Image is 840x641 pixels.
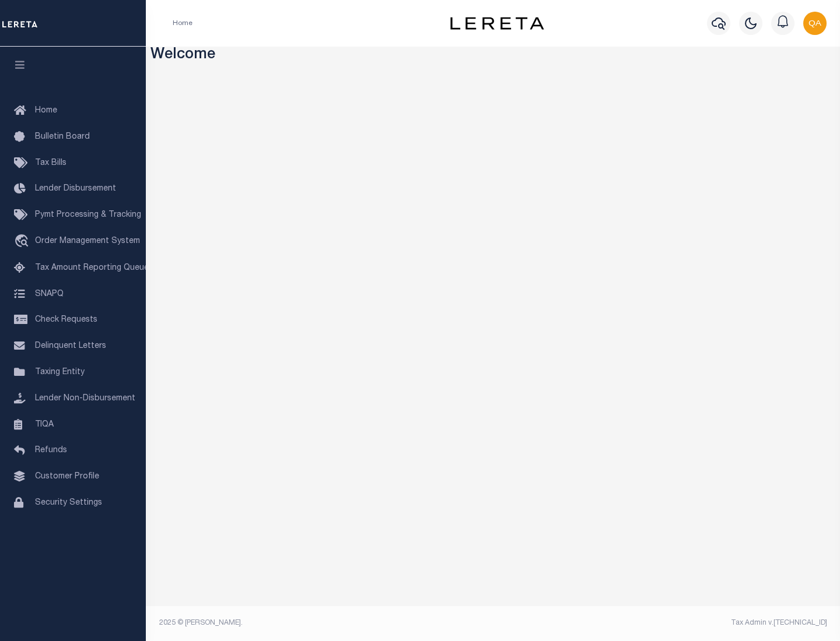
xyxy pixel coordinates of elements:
img: logo-dark.svg [450,17,544,30]
span: Home [35,107,57,115]
span: TIQA [35,420,54,428]
span: Pymt Processing & Tracking [35,211,141,219]
span: Delinquent Letters [35,342,106,350]
i: travel_explore [14,234,33,249]
span: Tax Bills [35,159,66,167]
span: Customer Profile [35,473,99,481]
span: Check Requests [35,316,97,324]
span: SNAPQ [35,290,64,298]
span: Lender Disbursement [35,185,116,193]
li: Home [173,18,192,29]
span: Refunds [35,446,67,455]
span: Tax Amount Reporting Queue [35,264,149,272]
span: Order Management System [35,237,140,245]
span: Taxing Entity [35,368,85,376]
span: Bulletin Board [35,133,90,141]
div: 2025 © [PERSON_NAME]. [150,618,494,628]
span: Lender Non-Disbursement [35,395,135,403]
h3: Welcome [150,47,836,65]
span: Security Settings [35,499,102,507]
img: svg+xml;base64,PHN2ZyB4bWxucz0iaHR0cDovL3d3dy53My5vcmcvMjAwMC9zdmciIHBvaW50ZXItZXZlbnRzPSJub25lIi... [803,12,827,35]
div: Tax Admin v.[TECHNICAL_ID] [502,618,827,628]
